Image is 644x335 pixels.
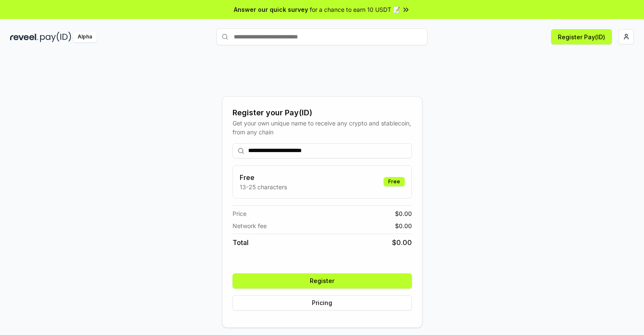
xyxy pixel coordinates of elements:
[392,237,412,248] span: $ 0.00
[233,237,249,248] span: Total
[310,5,400,14] span: for a chance to earn 10 USDT 📝
[233,209,246,218] span: Price
[240,182,287,191] p: 13-25 characters
[234,5,308,14] span: Answer our quick survey
[233,107,412,119] div: Register your Pay(ID)
[395,209,412,218] span: $ 0.00
[73,32,97,42] div: Alpha
[240,172,287,182] h3: Free
[233,221,267,230] span: Network fee
[233,295,412,310] button: Pricing
[233,119,412,136] div: Get your own unique name to receive any crypto and stablecoin, from any chain
[551,29,612,44] button: Register Pay(ID)
[10,32,38,42] img: reveel_dark
[233,273,412,289] button: Register
[384,177,405,186] div: Free
[40,32,71,42] img: pay_id
[395,221,412,230] span: $ 0.00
